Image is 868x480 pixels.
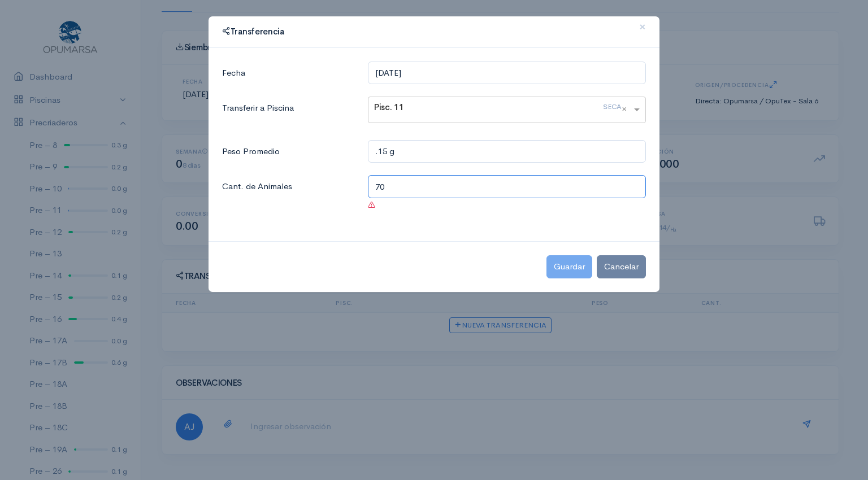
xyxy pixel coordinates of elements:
button: Close [626,12,659,43]
button: Cancelar [597,255,646,278]
label: Peso Promedio [215,140,361,163]
span: Clear all [622,103,631,116]
label: Transferir a Piscina [215,97,361,128]
label: Fecha [215,62,361,85]
label: Cant. de Animales [215,175,361,215]
h4: Transferencia [222,25,284,38]
span: × [639,19,646,35]
input: #.# g [368,140,646,163]
button: Guardar [546,255,592,278]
